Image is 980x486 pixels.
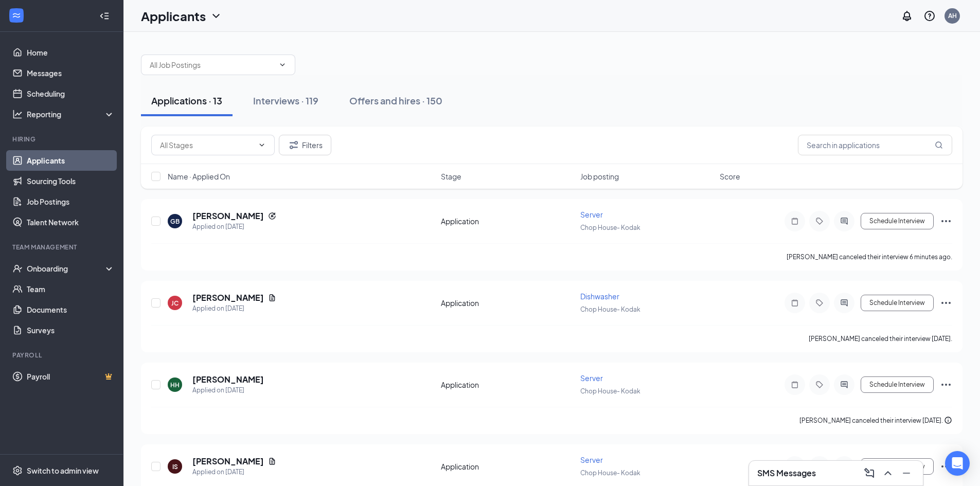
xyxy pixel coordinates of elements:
a: Team [27,279,115,299]
h5: [PERSON_NAME] [192,292,264,303]
svg: Document [268,294,276,302]
svg: Notifications [901,10,913,22]
button: Schedule Interview [861,376,934,393]
a: Job Postings [27,191,115,212]
span: Chop House- Kodak [580,469,640,477]
svg: Ellipses [940,297,952,309]
button: Schedule Interview [861,213,934,229]
input: All Job Postings [150,59,274,70]
a: Talent Network [27,212,115,232]
span: Server [580,373,603,383]
svg: ChevronDown [210,10,222,22]
span: Job posting [580,171,619,182]
a: Applicants [27,150,115,171]
div: Applied on [DATE] [192,303,276,314]
span: Server [580,210,603,219]
a: Home [27,42,115,63]
svg: Minimize [900,467,913,479]
a: Surveys [27,320,115,340]
svg: Ellipses [940,460,952,473]
div: Payroll [12,351,113,359]
svg: ChevronUp [882,467,894,479]
div: Offers and hires · 150 [349,94,442,107]
a: Messages [27,63,115,83]
h5: [PERSON_NAME] [192,374,264,385]
svg: ActiveChat [838,217,850,225]
span: Chop House- Kodak [580,224,640,231]
a: Sourcing Tools [27,171,115,191]
svg: Info [944,416,952,424]
input: Search in applications [798,135,952,155]
span: Server [580,455,603,464]
button: ComposeMessage [861,465,878,481]
div: Application [441,298,574,308]
div: [PERSON_NAME] canceled their interview [DATE]. [799,416,952,426]
svg: WorkstreamLogo [11,10,22,21]
div: Interviews · 119 [253,94,318,107]
h1: Applicants [141,7,206,25]
button: Schedule Interview [861,458,934,475]
span: Chop House- Kodak [580,387,640,395]
span: Stage [441,171,461,182]
svg: Ellipses [940,379,952,391]
span: Chop House- Kodak [580,305,640,313]
div: Applied on [DATE] [192,467,276,477]
span: Name · Applied On [168,171,230,182]
a: Scheduling [27,83,115,104]
svg: Collapse [99,11,110,21]
button: Schedule Interview [861,295,934,311]
div: Open Intercom Messenger [945,451,970,476]
input: All Stages [160,139,254,151]
svg: Tag [813,381,826,389]
a: PayrollCrown [27,366,115,387]
h3: SMS Messages [757,467,816,479]
svg: Reapply [268,212,276,220]
h5: [PERSON_NAME] [192,210,264,222]
a: Documents [27,299,115,320]
svg: Filter [288,139,300,151]
svg: ActiveChat [838,299,850,307]
svg: Ellipses [940,215,952,227]
svg: ActiveChat [838,381,850,389]
button: Minimize [898,465,915,481]
svg: Note [789,299,801,307]
div: HH [170,381,180,389]
svg: ChevronDown [278,61,287,69]
svg: QuestionInfo [923,10,936,22]
div: AH [948,11,957,20]
svg: Note [789,381,801,389]
div: Reporting [27,109,115,119]
div: IS [172,462,178,471]
div: Onboarding [27,263,106,274]
h5: [PERSON_NAME] [192,456,264,467]
div: JC [171,299,179,308]
svg: Note [789,217,801,225]
svg: Tag [813,299,826,307]
svg: Document [268,457,276,465]
span: Score [720,171,740,182]
div: Applied on [DATE] [192,222,276,232]
div: Team Management [12,243,113,251]
svg: UserCheck [12,263,23,274]
svg: ChevronDown [258,141,266,149]
button: Filter Filters [279,135,331,155]
svg: MagnifyingGlass [935,141,943,149]
div: GB [170,217,180,226]
div: Application [441,216,574,226]
button: ChevronUp [880,465,896,481]
div: Application [441,380,574,390]
div: Applications · 13 [151,94,222,107]
svg: Analysis [12,109,23,119]
div: [PERSON_NAME] canceled their interview 6 minutes ago. [787,252,952,262]
div: Applied on [DATE] [192,385,264,395]
svg: ComposeMessage [863,467,876,479]
svg: Settings [12,465,23,476]
div: Application [441,461,574,472]
svg: Tag [813,217,826,225]
span: Dishwasher [580,292,619,301]
div: Switch to admin view [27,465,99,476]
div: [PERSON_NAME] canceled their interview [DATE]. [809,334,952,344]
div: Hiring [12,135,113,143]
